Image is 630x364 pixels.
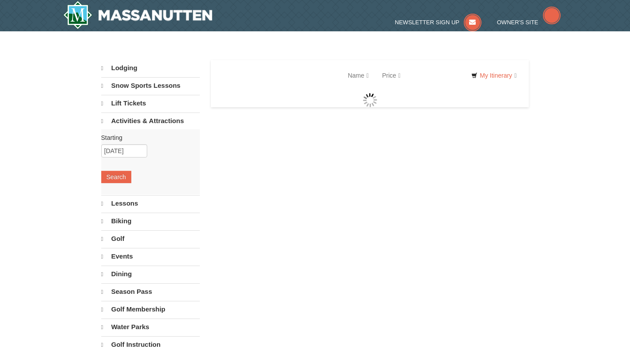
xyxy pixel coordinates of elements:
a: Golf Membership [101,301,200,318]
a: Name [341,67,375,84]
a: Price [375,67,407,84]
label: Starting [101,133,193,142]
a: Activities & Attractions [101,113,200,129]
a: Owner's Site [497,19,561,26]
a: Golf [101,230,200,247]
a: My Itinerary [466,69,522,82]
a: Snow Sports Lessons [101,77,200,94]
a: Lodging [101,60,200,76]
span: Owner's Site [497,19,538,26]
a: Golf Instruction [101,336,200,353]
a: Lift Tickets [101,95,200,112]
a: Newsletter Sign Up [395,19,481,26]
a: Massanutten Resort [63,1,213,29]
img: Massanutten Resort Logo [63,1,213,29]
a: Season Pass [101,283,200,300]
a: Events [101,248,200,265]
a: Dining [101,266,200,282]
img: wait gif [363,93,377,107]
span: Newsletter Sign Up [395,19,459,26]
a: Lessons [101,195,200,212]
button: Search [101,171,131,183]
a: Biking [101,213,200,229]
a: Water Parks [101,319,200,335]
